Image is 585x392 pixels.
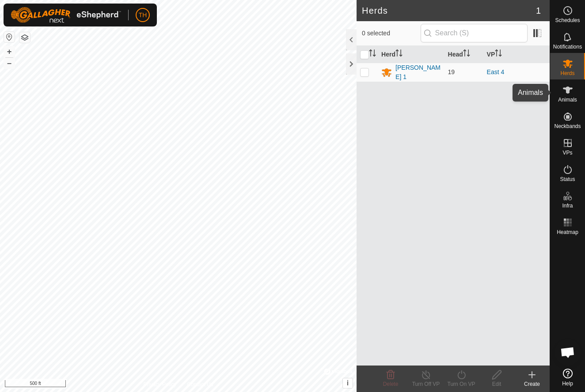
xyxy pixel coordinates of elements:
[514,380,550,388] div: Create
[187,381,213,388] a: Contact Us
[408,380,444,388] div: Turn Off VP
[562,150,572,155] span: VPs
[4,46,15,57] button: +
[479,380,514,388] div: Edit
[369,51,376,58] p-sorticon: Activate to sort
[362,29,421,38] span: 0 selected
[536,4,541,17] span: 1
[421,24,528,42] input: Search (S)
[395,51,403,58] p-sorticon: Activate to sort
[562,203,573,208] span: Infra
[557,230,578,235] span: Heatmap
[4,58,15,68] button: –
[555,18,580,23] span: Schedules
[463,51,470,58] p-sorticon: Activate to sort
[495,51,502,58] p-sorticon: Activate to sort
[4,32,15,42] button: Reset Map
[483,46,550,63] th: VP
[487,68,505,75] a: East 4
[444,46,483,63] th: Head
[347,379,349,387] span: i
[448,68,455,75] span: 19
[139,11,147,20] span: TH
[11,7,121,23] img: Gallagher Logo
[560,177,575,182] span: Status
[555,339,581,366] div: Open chat
[444,380,479,388] div: Turn On VP
[550,365,585,390] a: Help
[343,378,353,388] button: i
[362,5,536,16] h2: Herds
[553,44,582,49] span: Notifications
[144,381,177,388] a: Privacy Policy
[378,46,444,63] th: Herd
[562,381,573,386] span: Help
[19,32,30,43] button: Map Layers
[383,381,399,387] span: Delete
[395,63,441,82] div: [PERSON_NAME] 1
[558,97,577,102] span: Animals
[560,71,574,76] span: Herds
[554,124,581,129] span: Neckbands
